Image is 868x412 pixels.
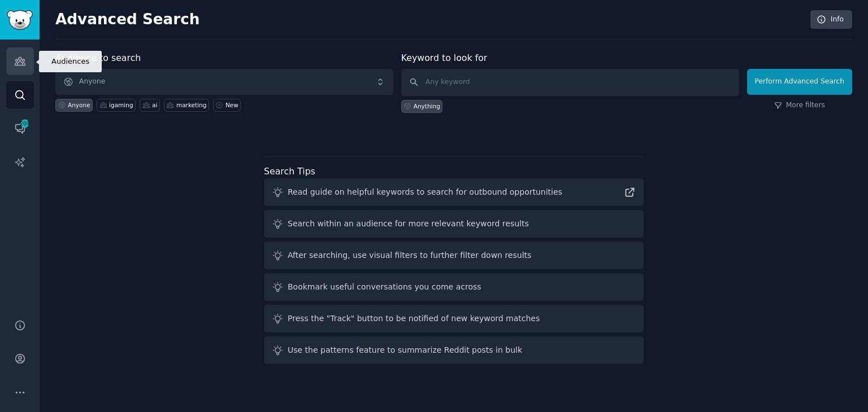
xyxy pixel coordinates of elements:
[288,313,540,325] div: Press the "Track" button to be notified of new keyword matches
[401,69,739,96] input: Any keyword
[109,101,133,109] div: igaming
[55,52,141,63] label: Audience to search
[213,99,241,112] a: New
[55,69,393,95] button: Anyone
[288,281,481,293] div: Bookmark useful conversations you come across
[288,186,562,198] div: Read guide on helpful keywords to search for outbound opportunities
[68,101,90,109] div: Anyone
[225,101,238,109] div: New
[264,166,315,177] label: Search Tips
[288,249,531,261] div: After searching, use visual filters to further filter down results
[810,10,852,29] a: Info
[152,101,157,109] div: ai
[414,102,440,110] div: Anything
[401,52,488,63] label: Keyword to look for
[176,101,207,109] div: marketing
[288,218,529,230] div: Search within an audience for more relevant keyword results
[7,10,33,30] img: GummySearch logo
[774,100,825,111] a: More filters
[288,344,522,356] div: Use the patterns feature to summarize Reddit posts in bulk
[20,120,30,128] span: 209
[747,69,852,95] button: Perform Advanced Search
[6,115,34,142] a: 209
[55,11,804,29] h2: Advanced Search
